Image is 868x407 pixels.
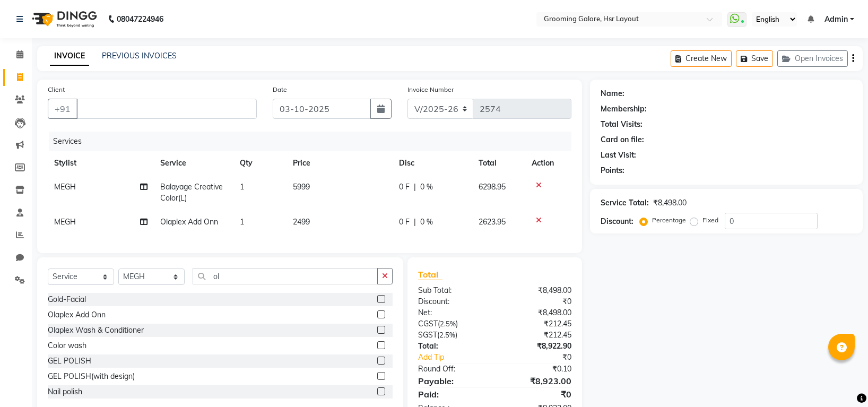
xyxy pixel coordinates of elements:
iframe: chat widget [823,365,857,396]
span: 0 % [420,181,433,193]
label: Invoice Number [407,85,454,94]
th: Stylist [48,151,154,175]
span: Balayage Creative Color(L) [160,182,223,203]
div: Round Off: [410,363,495,375]
span: 2.5% [439,331,455,339]
span: 2.5% [440,319,456,328]
div: ₹8,498.00 [495,307,580,318]
button: Open Invoices [777,50,848,67]
label: Fixed [702,215,718,225]
div: Service Total: [601,197,649,209]
span: 1 [240,217,244,227]
span: MEGH [54,182,76,192]
span: 0 F [399,217,410,228]
span: | [414,181,416,193]
label: Client [48,85,65,94]
div: Color wash [48,340,86,351]
div: Olaplex Add Onn [48,309,106,321]
span: Total [418,269,442,280]
span: MEGH [54,217,76,227]
div: Last Visit: [601,150,636,161]
th: Qty [233,151,287,175]
img: logo [27,4,100,34]
input: Search or Scan [193,268,378,284]
span: 6298.95 [479,182,506,192]
div: Net: [410,307,495,318]
div: ₹0 [509,352,579,363]
th: Action [525,151,571,175]
div: Payable: [410,375,495,387]
th: Total [472,151,525,175]
div: ( ) [410,330,495,341]
div: Membership: [601,103,647,115]
div: Sub Total: [410,285,495,296]
span: 2499 [293,217,310,227]
div: ₹0 [495,388,580,401]
input: Search by Name/Mobile/Email/Code [76,99,257,119]
a: PREVIOUS INVOICES [102,51,177,60]
span: SGST [418,330,437,340]
div: Card on file: [601,134,644,145]
div: ₹8,923.00 [495,375,580,387]
div: ₹0.10 [495,363,580,375]
div: Paid: [410,388,495,401]
div: ₹212.45 [495,318,580,330]
label: Percentage [652,215,686,225]
div: ₹8,922.90 [495,341,580,352]
a: INVOICE [50,47,89,66]
button: Save [736,50,773,67]
div: Discount: [410,296,495,307]
div: Services [49,132,579,151]
button: Create New [671,50,732,67]
span: 0 % [420,217,433,228]
div: Olaplex Wash & Conditioner [48,325,144,336]
div: GEL POLISH(with design) [48,371,135,382]
th: Price [287,151,393,175]
span: 2623.95 [479,217,506,227]
button: +91 [48,99,77,119]
span: 0 F [399,181,410,193]
th: Service [154,151,233,175]
div: Total: [410,341,495,352]
div: ₹8,498.00 [653,197,687,209]
div: Name: [601,88,624,99]
span: 5999 [293,182,310,192]
span: | [414,217,416,228]
span: CGST [418,319,438,328]
div: Total Visits: [601,119,643,130]
div: Discount: [601,216,633,227]
b: 08047224946 [117,4,163,34]
span: 1 [240,182,244,192]
div: GEL POLISH [48,356,91,367]
span: Olaplex Add Onn [160,217,218,227]
div: Gold-Facial [48,294,86,305]
th: Disc [393,151,472,175]
div: ₹212.45 [495,330,580,341]
label: Date [273,85,287,94]
a: Add Tip [410,352,509,363]
div: ₹0 [495,296,580,307]
div: ( ) [410,318,495,330]
div: ₹8,498.00 [495,285,580,296]
div: Nail polish [48,386,82,397]
span: Admin [824,14,848,25]
div: Points: [601,165,624,176]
